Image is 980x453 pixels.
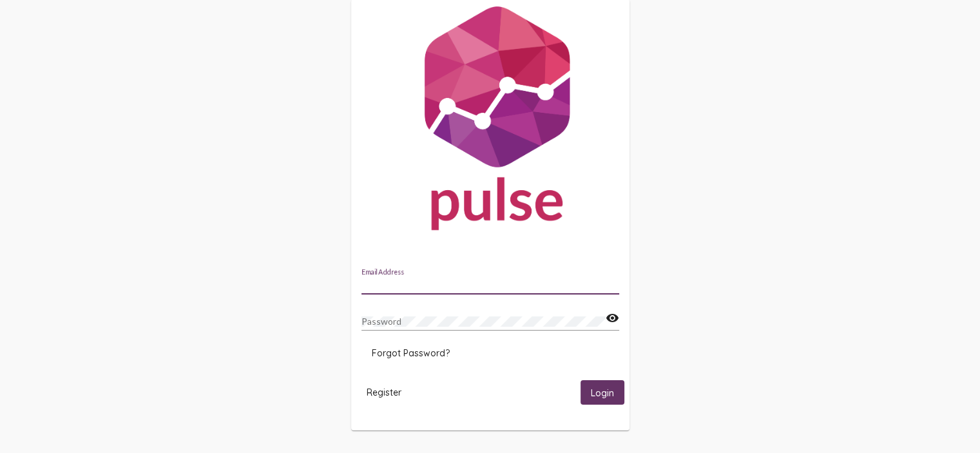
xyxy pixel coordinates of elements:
[581,380,624,404] button: Login
[367,387,401,398] span: Register
[591,387,614,399] span: Login
[361,342,460,365] button: Forgot Password?
[606,311,619,326] mat-icon: visibility
[372,347,450,359] span: Forgot Password?
[356,380,412,404] button: Register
